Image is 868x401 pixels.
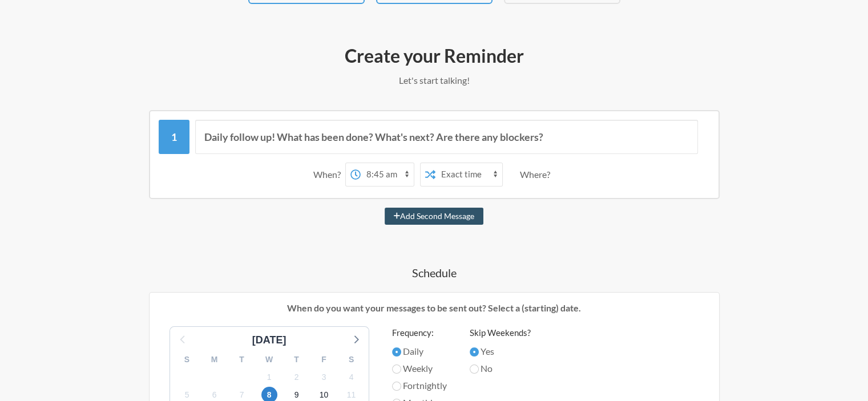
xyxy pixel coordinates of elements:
[385,208,483,225] button: Add Second Message
[313,163,345,187] div: When?
[470,345,531,358] label: Yes
[470,364,479,374] input: No
[256,351,283,368] div: W
[392,364,401,374] input: Weekly
[103,44,765,68] h2: Create your Reminder
[392,362,447,375] label: Weekly
[344,369,360,385] span: Tuesday, November 4, 2025
[228,351,256,368] div: T
[316,369,332,385] span: Monday, November 3, 2025
[283,351,310,368] div: T
[470,362,531,375] label: No
[173,351,201,368] div: S
[103,74,765,87] p: Let's start talking!
[261,369,277,385] span: Saturday, November 1, 2025
[392,382,401,391] input: Fortnightly
[158,301,710,315] p: When do you want your messages to be sent out? Select a (starting) date.
[310,351,338,368] div: F
[338,351,365,368] div: S
[470,347,479,357] input: Yes
[289,369,305,385] span: Sunday, November 2, 2025
[195,120,698,154] input: Message
[201,351,228,368] div: M
[392,379,447,392] label: Fortnightly
[392,326,447,339] label: Frequency:
[392,347,401,357] input: Daily
[103,265,765,281] h4: Schedule
[470,326,531,339] label: Skip Weekends?
[392,345,447,358] label: Daily
[520,163,555,187] div: Where?
[248,333,291,348] div: [DATE]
